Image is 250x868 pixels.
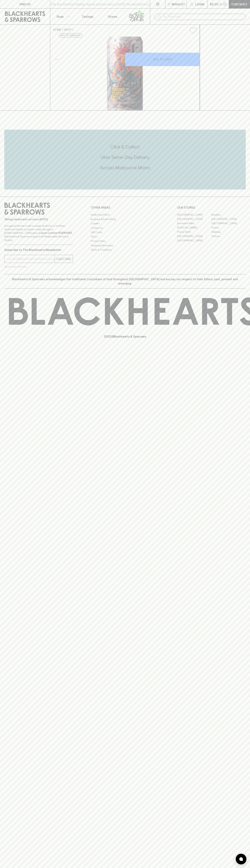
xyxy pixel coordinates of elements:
h5: Click & Collect [4,144,246,150]
a: Privacy Policy [91,239,159,243]
a: Brunswick West [177,221,211,225]
p: 0 [224,3,226,5]
p: Login [195,2,204,6]
a: Stores [100,9,125,24]
a: Prahran [211,234,246,238]
a: [PERSON_NAME] [177,225,211,230]
p: OTHER AREAS [91,205,159,210]
a: [GEOGRAPHIC_DATA] [211,221,246,225]
p: FIND US [19,2,31,6]
img: bubble-icon [239,857,243,861]
a: [GEOGRAPHIC_DATA] [177,234,211,238]
a: [GEOGRAPHIC_DATA] [177,213,211,217]
button: ADD TO CART [125,53,200,66]
a: Bottle Drop FAQ's [91,213,159,217]
a: Tastings [75,9,100,24]
img: 77857.png [50,37,200,110]
p: Shop [56,14,64,19]
button: Add to wishlist [59,33,82,38]
p: Checkout [231,2,247,6]
a: FAQ's [91,235,159,239]
a: HOME [53,28,61,31]
a: [GEOGRAPHIC_DATA] [177,238,211,243]
button: Add to wishlist [188,26,198,35]
a: Gift Cards [91,230,159,235]
p: Sibling owned and run since [DATE] [4,218,73,221]
p: Subscribe to The Blackhearts Newsletter [4,248,73,252]
a: Contact Us [91,226,159,230]
a: Braddon [211,213,246,217]
a: SHOP [64,28,72,31]
input: e.g. jane@blackheartsandsparrows.com.au [7,256,55,262]
a: Careers [91,221,159,226]
a: Geelong [211,230,246,234]
button: SUBSCRIBE [55,255,73,263]
h5: Across Melbourne Metro [4,165,246,171]
p: Stores [108,14,117,19]
input: Try "Pinot noir" [163,14,243,20]
h5: Uber Same-Day Delivery [4,154,246,160]
p: $0.00 [210,2,218,6]
a: Fitzroy [211,225,246,230]
a: Shipping Information [91,243,159,248]
button: Shop [50,9,75,24]
p: ADD TO CART [153,57,172,61]
a: Fitzroy North [177,230,211,234]
p: Tastings [82,14,93,19]
p: Blackhearts & Sparrows acknowledges the traditional Custodians of land throughout [GEOGRAPHIC_DAT... [7,277,243,286]
p: Wishlist [172,2,185,6]
div: Call to action block [4,130,246,189]
strong: Liquor License #32064953 [39,231,72,234]
a: [GEOGRAPHIC_DATA] [177,217,211,221]
p: It is against the law to sell or supply alcohol to, or to obtain alcohol on behalf of a person un... [4,224,73,242]
p: We will never spam you [4,265,73,268]
p: SUBSCRIBE [56,257,71,261]
a: Business & Bulk Gifting [91,217,159,221]
p: OUR STORES [177,205,246,210]
a: [GEOGRAPHIC_DATA] [211,217,246,221]
a: Terms & Conditions [91,248,159,252]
